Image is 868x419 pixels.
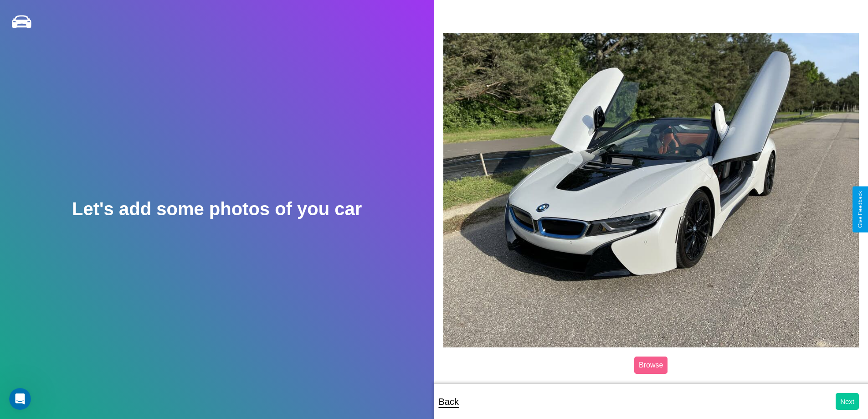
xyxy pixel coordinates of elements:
button: Next [836,393,859,410]
label: Browse [634,357,668,374]
h2: Let's add some photos of you car [72,199,362,219]
img: posted [443,33,859,347]
iframe: Intercom live chat [9,388,31,410]
div: Give Feedback [857,191,863,228]
p: Back [439,393,459,410]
